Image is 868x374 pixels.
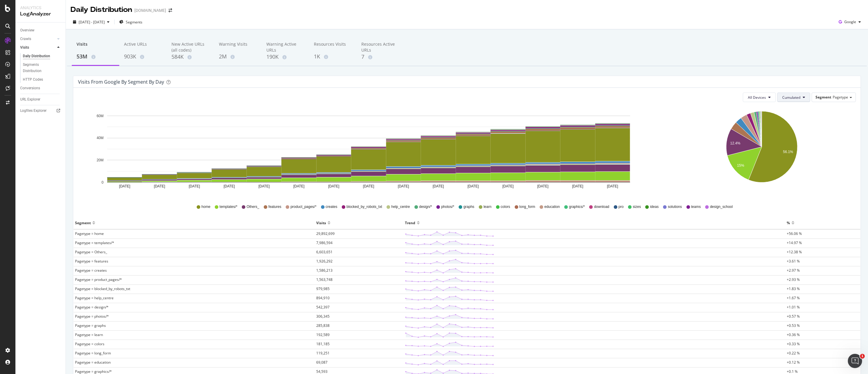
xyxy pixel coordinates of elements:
[266,53,304,61] div: 190K
[441,204,454,209] span: photos/*
[502,184,514,188] text: [DATE]
[20,108,61,114] a: Logfiles Explorer
[75,369,112,374] span: Pagetype = graphics/*
[316,360,328,365] span: 69,087
[20,36,55,42] a: Crawls
[75,277,122,282] span: Pagetype = product_pages/*
[391,204,410,209] span: help_centre
[189,184,200,188] text: [DATE]
[79,20,105,25] span: [DATE] - [DATE]
[787,314,800,319] span: +0.57 %
[787,295,800,300] span: +1.67 %
[787,369,798,374] span: +0.1 %
[419,204,432,209] span: design/*
[346,204,382,209] span: blocked_by_robots_txt
[258,184,270,188] text: [DATE]
[71,17,112,27] button: [DATE] - [DATE]
[20,44,55,51] a: Visits
[78,107,659,196] div: A chart.
[75,231,104,236] span: Pagetype = home
[20,108,47,114] div: Logfiles Explorer
[20,36,31,42] div: Crawls
[607,184,618,188] text: [DATE]
[783,150,793,154] text: 56.1%
[328,184,339,188] text: [DATE]
[314,53,352,61] div: 1K
[787,351,800,356] span: +0.22 %
[75,360,111,365] span: Pagetype = education
[519,204,535,209] span: long_form
[20,11,61,17] div: LogAnalyzer
[787,332,800,337] span: +0.36 %
[405,218,415,227] div: Trend
[20,27,34,34] div: Overview
[171,53,209,61] div: 584K
[787,249,802,254] span: +12.38 %
[316,286,330,291] span: 979,985
[316,218,326,227] div: Visits
[316,351,330,356] span: 119,251
[787,231,802,236] span: +56.06 %
[23,77,43,83] div: HTTP Codes
[787,259,800,264] span: +3.61 %
[484,204,492,209] span: learn
[219,53,257,61] div: 2M
[316,305,330,310] span: 542,397
[668,107,856,196] svg: A chart.
[787,305,800,310] span: +1.01 %
[20,96,40,103] div: URL Explorer
[23,62,61,74] a: Segments Distribution
[124,41,162,52] div: Active URLs
[71,5,132,15] div: Daily Distribution
[787,277,800,282] span: +2.93 %
[633,204,641,209] span: sizes
[20,5,61,11] div: Analytics
[23,77,61,83] a: HTTP Codes
[268,204,281,209] span: features
[833,95,848,100] span: Pagetype
[124,53,162,61] div: 903K
[316,369,328,374] span: 54,593
[75,295,114,300] span: Pagetype = help_centre
[20,44,29,51] div: Visits
[848,354,862,368] iframe: Intercom live chat
[777,93,810,102] button: Cumulated
[126,20,142,25] span: Segments
[97,114,104,118] text: 60M
[224,184,235,188] text: [DATE]
[316,240,333,245] span: 7,986,594
[316,277,333,282] span: 1,563,748
[748,95,766,100] span: All Devices
[316,268,333,273] span: 1,586,213
[844,19,856,24] span: Google
[20,96,61,103] a: URL Explorer
[75,240,114,245] span: Pagetype = templates/*
[154,184,165,188] text: [DATE]
[468,184,479,188] text: [DATE]
[293,184,305,188] text: [DATE]
[782,95,800,100] span: Cumulated
[134,7,166,13] div: [DOMAIN_NAME]
[463,204,474,209] span: graphs
[619,204,624,209] span: pro
[247,204,259,209] span: Others_
[398,184,409,188] text: [DATE]
[316,341,330,346] span: 181,185
[314,41,352,52] div: Resources Visits
[433,184,444,188] text: [DATE]
[75,286,130,291] span: Pagetype = blocked_by_robots_txt
[171,41,209,53] div: New Active URLs (all codes)
[787,268,800,273] span: +2.97 %
[168,8,172,12] div: arrow-right-arrow-left
[815,95,831,100] span: Segment
[75,351,111,356] span: Pagetype = long_form
[650,204,659,209] span: ideas
[860,354,865,359] span: 1
[75,314,109,319] span: Pagetype = photos/*
[730,141,740,145] text: 12.4%
[668,204,682,209] span: solutions
[75,341,104,346] span: Pagetype = colors
[220,204,237,209] span: templates/*
[23,53,61,59] a: Daily Distribution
